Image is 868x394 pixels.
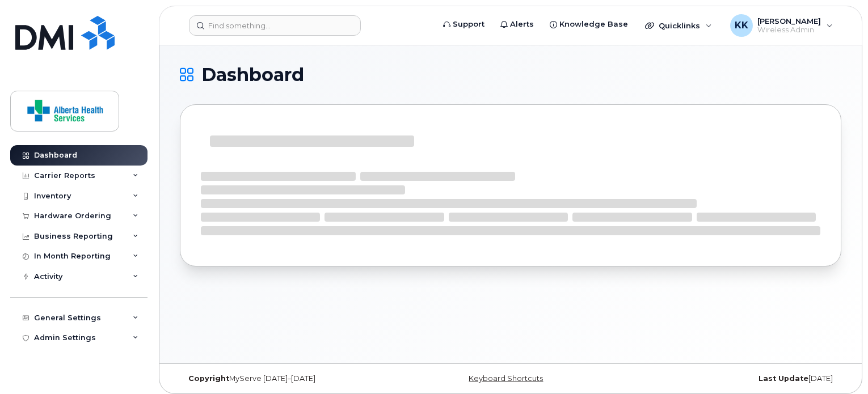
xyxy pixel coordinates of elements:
span: Dashboard [201,66,304,83]
strong: Last Update [759,374,808,383]
strong: Copyright [188,374,229,383]
div: [DATE] [621,374,841,383]
div: MyServe [DATE]–[DATE] [180,374,401,383]
a: Keyboard Shortcuts [469,374,543,383]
